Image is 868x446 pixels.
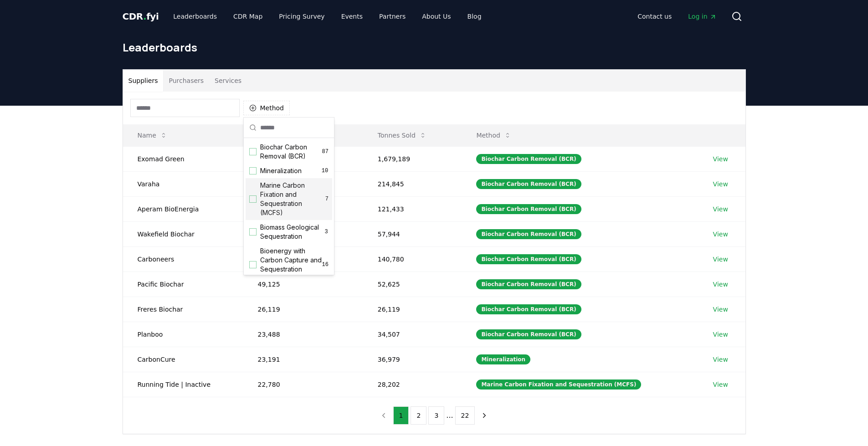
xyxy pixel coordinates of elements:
[123,272,243,297] td: Pacific Biochar
[260,166,302,175] span: Mineralization
[363,221,462,246] td: 57,944
[363,347,462,372] td: 36,979
[243,101,290,115] button: Method
[363,372,462,397] td: 28,202
[260,143,322,161] span: Biochar Carbon Removal (BCR)
[713,255,728,264] a: View
[476,254,581,264] div: Biochar Carbon Removal (BCR)
[363,196,462,221] td: 121,433
[713,230,728,239] a: View
[713,305,728,314] a: View
[363,272,462,297] td: 52,625
[243,347,363,372] td: 23,191
[713,205,728,214] a: View
[476,329,581,339] div: Biochar Carbon Removal (BCR)
[123,196,243,221] td: Aperam BioEnergia
[446,410,453,421] li: ...
[476,304,581,314] div: Biochar Carbon Removal (BCR)
[226,8,270,25] a: CDR Map
[123,40,746,55] h1: Leaderboards
[166,8,488,25] nav: Main
[260,181,325,217] span: Marine Carbon Fixation and Sequestration (MCFS)
[322,148,329,155] span: 87
[123,10,159,23] a: CDR.fyi
[123,11,159,22] span: CDR fyi
[476,379,641,390] div: Marine Carbon Fixation and Sequestration (MCFS)
[209,70,247,92] button: Services
[123,347,243,372] td: CarbonCure
[476,229,581,239] div: Biochar Carbon Removal (BCR)
[243,272,363,297] td: 49,125
[469,126,519,144] button: Method
[272,8,332,25] a: Pricing Survey
[428,406,444,425] button: 3
[713,154,728,164] a: View
[243,322,363,347] td: 23,488
[713,355,728,364] a: View
[123,246,243,272] td: Carboneers
[363,171,462,196] td: 214,845
[476,204,581,214] div: Biochar Carbon Removal (BCR)
[476,279,581,289] div: Biochar Carbon Removal (BCR)
[123,171,243,196] td: Varaha
[476,154,581,164] div: Biochar Carbon Removal (BCR)
[713,330,728,339] a: View
[372,8,413,25] a: Partners
[363,146,462,171] td: 1,679,189
[123,322,243,347] td: Planboo
[334,8,370,25] a: Events
[324,228,329,236] span: 3
[688,12,716,21] span: Log in
[476,179,581,189] div: Biochar Carbon Removal (BCR)
[123,297,243,322] td: Freres Biochar
[123,221,243,246] td: Wakefield Biochar
[411,406,426,425] button: 2
[130,126,175,144] button: Name
[393,406,409,425] button: 1
[476,354,530,364] div: Mineralization
[143,11,146,22] span: .
[713,179,728,189] a: View
[260,223,324,241] span: Biomass Geological Sequestration
[243,297,363,322] td: 26,119
[325,195,329,203] span: 7
[123,146,243,171] td: Exomad Green
[322,261,329,268] span: 16
[243,372,363,397] td: 22,780
[713,380,728,389] a: View
[363,297,462,322] td: 26,119
[163,70,209,92] button: Purchasers
[260,246,322,283] span: Bioenergy with Carbon Capture and Sequestration (BECCS)
[630,8,679,25] a: Contact us
[321,167,329,174] span: 10
[630,8,724,25] nav: Main
[415,8,458,25] a: About Us
[713,280,728,289] a: View
[123,372,243,397] td: Running Tide | Inactive
[363,322,462,347] td: 34,507
[681,8,724,25] a: Log in
[363,246,462,272] td: 140,780
[123,70,164,92] button: Suppliers
[370,126,434,144] button: Tonnes Sold
[460,8,489,25] a: Blog
[477,406,492,425] button: next page
[166,8,224,25] a: Leaderboards
[455,406,475,425] button: 22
